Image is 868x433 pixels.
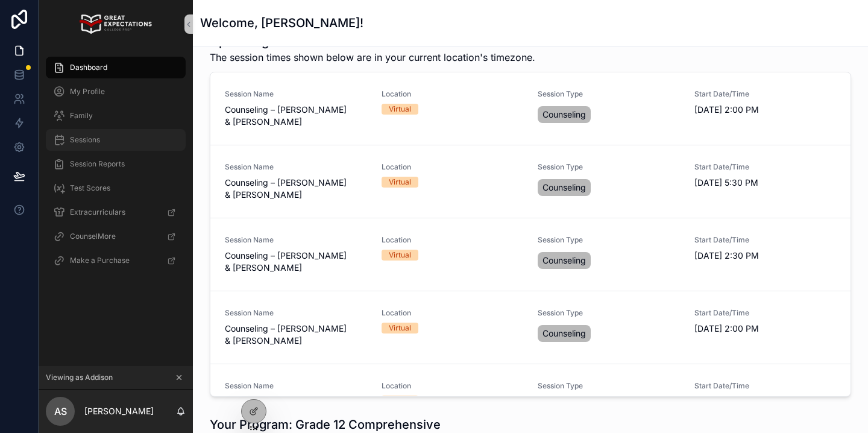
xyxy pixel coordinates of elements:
[694,308,837,318] span: Start Date/Time
[538,381,680,391] span: Session Type
[694,162,837,172] span: Start Date/Time
[694,235,837,245] span: Start Date/Time
[225,396,367,420] span: Counseling – [PERSON_NAME] & [PERSON_NAME]
[210,50,535,65] span: The session times shown below are in your current location's timezone.
[694,323,837,335] span: [DATE] 2:00 PM
[694,381,837,391] span: Start Date/Time
[542,254,586,267] span: Counseling
[538,308,680,318] span: Session Type
[225,381,367,391] span: Session Name
[46,250,186,271] a: Make a Purchase
[382,89,524,99] span: Location
[389,250,411,261] div: Virtual
[54,404,67,419] span: AS
[70,63,107,72] span: Dashboard
[70,207,125,217] span: Extracurriculars
[225,235,367,245] span: Session Name
[538,89,680,99] span: Session Type
[542,182,586,194] span: Counseling
[84,405,154,417] p: [PERSON_NAME]
[46,201,186,223] a: Extracurriculars
[200,14,363,31] h1: Welcome, [PERSON_NAME]!
[46,153,186,175] a: Session Reports
[46,226,186,247] a: CounselMore
[225,162,367,172] span: Session Name
[542,109,586,121] span: Counseling
[70,232,116,241] span: CounselMore
[389,104,411,115] div: Virtual
[225,308,367,318] span: Session Name
[70,159,125,169] span: Session Reports
[70,135,100,145] span: Sessions
[389,396,411,406] div: Virtual
[46,57,186,78] a: Dashboard
[382,381,524,391] span: Location
[225,250,367,274] span: Counseling – [PERSON_NAME] & [PERSON_NAME]
[225,323,367,347] span: Counseling – [PERSON_NAME] & [PERSON_NAME]
[46,81,186,103] a: My Profile
[225,89,367,99] span: Session Name
[46,373,113,382] span: Viewing as Addison
[70,256,130,265] span: Make a Purchase
[694,89,837,99] span: Start Date/Time
[225,104,367,128] span: Counseling – [PERSON_NAME] & [PERSON_NAME]
[542,327,586,340] span: Counseling
[382,308,524,318] span: Location
[389,323,411,333] div: Virtual
[694,104,837,116] span: [DATE] 2:00 PM
[694,177,837,189] span: [DATE] 5:30 PM
[538,235,680,245] span: Session Type
[225,177,367,201] span: Counseling – [PERSON_NAME] & [PERSON_NAME]
[70,183,110,193] span: Test Scores
[538,162,680,172] span: Session Type
[39,48,193,287] div: scrollable content
[382,162,524,172] span: Location
[80,14,151,34] img: App logo
[70,111,93,121] span: Family
[70,87,105,96] span: My Profile
[46,129,186,151] a: Sessions
[382,235,524,245] span: Location
[210,416,441,433] h1: Your Program: Grade 12 Comprehensive
[389,177,411,188] div: Virtual
[46,177,186,199] a: Test Scores
[694,396,837,408] span: [DATE] 7:30 PM
[46,105,186,127] a: Family
[694,250,837,262] span: [DATE] 2:30 PM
